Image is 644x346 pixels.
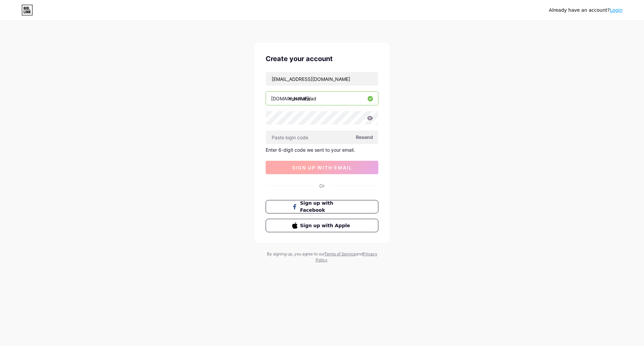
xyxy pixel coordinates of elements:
div: By signing up, you agree to our and . [265,251,379,263]
button: sign up with email [266,161,378,174]
span: sign up with email [292,165,352,170]
div: Or [319,182,325,189]
div: Already have an account? [549,7,623,14]
div: [DOMAIN_NAME]/ [271,95,311,102]
div: Create your account [266,54,378,64]
button: Sign up with Apple [266,219,378,232]
span: Resend [356,134,373,141]
span: Sign up with Facebook [300,200,352,214]
input: Paste login code [266,131,378,144]
span: Sign up with Apple [300,222,352,229]
input: username [266,92,378,105]
input: Email [266,72,378,86]
button: Sign up with Facebook [266,200,378,213]
div: Enter 6-digit code we sent to your email. [266,147,378,153]
a: Login [610,7,623,13]
a: Terms of Service [324,251,356,256]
